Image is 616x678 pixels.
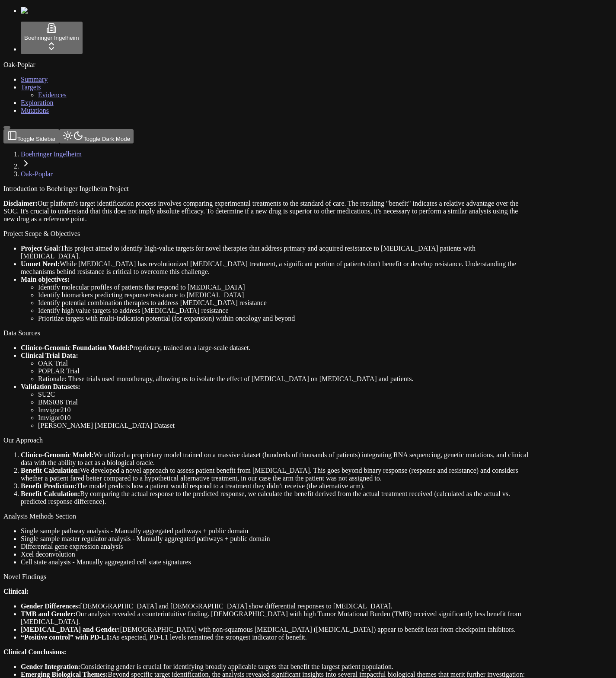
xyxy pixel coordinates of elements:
li: [DEMOGRAPHIC_DATA] with non-squamous [MEDICAL_DATA] ([MEDICAL_DATA]) appear to benefit least from... [21,626,530,633]
div: Introduction to Boehringer Ingelheim Project [3,185,530,193]
strong: Clinico-Genomic Foundation Model: [21,344,130,351]
li: [DEMOGRAPHIC_DATA] and [DEMOGRAPHIC_DATA] show differential responses to [MEDICAL_DATA]. [21,602,530,610]
li: Imvigor210 [38,406,530,414]
button: Toggle Sidebar [3,126,10,129]
nav: breadcrumb [3,150,530,178]
li: While [MEDICAL_DATA] has revolutionized [MEDICAL_DATA] treatment, a significant portion of patien... [21,260,530,276]
p: Our platform's target identification process involves comparing experimental treatments to the st... [3,200,530,223]
div: Data Sources [3,329,530,337]
li: Proprietary, trained on a large-scale dataset. [21,344,530,352]
span: Toggle Dark Mode [83,136,130,142]
li: We developed a novel approach to assess patient benefit from [MEDICAL_DATA]. This goes beyond bin... [21,467,530,482]
strong: Disclaimer: [3,200,38,207]
li: OAK Trial [38,360,530,367]
li: Identify molecular profiles of patients that respond to [MEDICAL_DATA] [38,283,530,291]
li: Single sample master regulator analysis - Manually aggregated pathways + public domain [21,535,530,543]
strong: Gender Integration: [21,663,80,670]
strong: [MEDICAL_DATA] and Gender: [21,626,120,633]
li: We utilized a proprietary model trained on a massive dataset (hundreds of thousands of patients) ... [21,451,530,467]
a: Oak-Poplar [21,170,53,178]
button: Boehringer Ingelheim [21,22,83,54]
strong: Emerging Biological Themes: [21,671,108,678]
li: Our analysis revealed a counterintuitive finding. [DEMOGRAPHIC_DATA] with high Tumor Mutational B... [21,610,530,626]
strong: Clinical: [3,588,29,595]
strong: Benefit Prediction: [21,482,77,490]
li: Differential gene expression analysis [21,543,530,551]
strong: “Positive control” with PD-L1: [21,633,112,641]
li: Single sample pathway analysis - Manually aggregated pathways + public domain [21,527,530,535]
li: Cell state analysis - Manually aggregated cell state signatures [21,558,530,566]
div: Project Scope & Objectives [3,230,530,238]
div: Novel Findings [3,573,530,581]
img: Numenos [21,7,54,15]
li: Identify potential combination therapies to address [MEDICAL_DATA] resistance [38,299,530,307]
li: Prioritize targets with multi-indication potential (for expansion) within oncology and beyond [38,315,530,322]
a: Targets [21,83,41,91]
strong: Clinico-Genomic Model: [21,451,93,458]
li: Identify biomarkers predicting response/resistance to [MEDICAL_DATA] [38,291,530,299]
strong: Clinical Trial Data: [21,352,78,359]
li: BMS038 Trial [38,398,530,406]
li: SU2C [38,391,530,398]
span: Toggle Sidebar [17,136,56,142]
li: Identify high value targets to address [MEDICAL_DATA] resistance [38,307,530,315]
strong: Gender Differences: [21,602,80,610]
li: Imvigor010 [38,414,530,422]
strong: Benefit Calculation: [21,490,80,497]
button: Toggle Dark Mode [59,129,134,143]
li: By comparing the actual response to the predicted response, we calculate the benefit derived from... [21,490,530,506]
li: Rationale: These trials used monotherapy, allowing us to isolate the effect of [MEDICAL_DATA] on ... [38,375,530,383]
strong: Project Goal: [21,245,61,252]
li: POPLAR Trial [38,367,530,375]
li: Xcel deconvolution [21,551,530,558]
strong: Clinical Conclusions: [3,648,66,656]
strong: TMB and Gender: [21,610,76,618]
li: The model predicts how a patient would respond to a treatment they didn’t receive (the alternativ... [21,482,530,490]
strong: Benefit Calculation: [21,467,80,474]
strong: Validation Datasets: [21,383,80,390]
strong: Main objectives: [21,276,70,283]
a: Evidences [38,91,67,99]
strong: Unmet Need: [21,260,60,267]
div: Analysis Methods Section [3,512,530,520]
li: As expected, PD-L1 levels remained the strongest indicator of benefit. [21,633,530,641]
span: Boehringer Ingelheim [24,35,79,41]
div: Our Approach [3,436,530,444]
a: Exploration [21,99,54,106]
li: [PERSON_NAME] [MEDICAL_DATA] Dataset [38,422,530,430]
li: Considering gender is crucial for identifying broadly applicable targets that benefit the largest... [21,663,530,671]
li: This project aimed to identify high-value targets for novel therapies that address primary and ac... [21,245,530,260]
a: Boehringer Ingelheim [21,150,82,158]
a: Mutations [21,107,49,114]
a: Summary [21,76,48,83]
button: Toggle Sidebar [3,129,59,143]
div: Oak-Poplar [3,61,613,69]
